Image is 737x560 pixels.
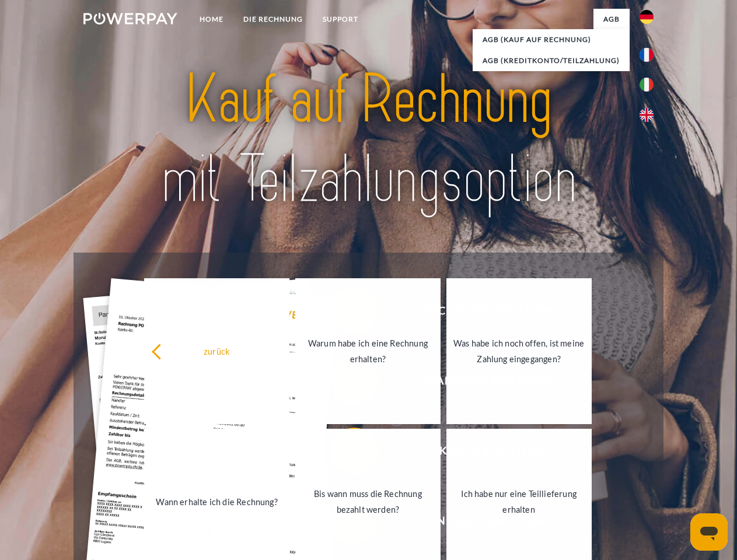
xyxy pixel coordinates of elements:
img: en [640,108,654,122]
div: Was habe ich noch offen, ist meine Zahlung eingegangen? [453,335,585,367]
div: Wann erhalte ich die Rechnung? [151,494,282,509]
a: Was habe ich noch offen, ist meine Zahlung eingegangen? [446,278,592,424]
div: Bis wann muss die Rechnung bezahlt werden? [302,486,434,517]
a: Home [190,9,233,30]
a: AGB (Kauf auf Rechnung) [473,29,630,50]
a: SUPPORT [313,9,368,30]
img: fr [640,48,654,62]
img: de [640,10,654,24]
img: it [640,78,654,92]
a: AGB (Kreditkonto/Teilzahlung) [473,50,630,71]
div: Warum habe ich eine Rechnung erhalten? [302,335,434,367]
div: Ich habe nur eine Teillieferung erhalten [453,486,585,517]
img: logo-powerpay-white.svg [83,13,177,24]
div: zurück [151,343,282,359]
a: agb [593,9,630,30]
a: DIE RECHNUNG [233,9,313,30]
iframe: Schaltfläche zum Öffnen des Messaging-Fensters [690,513,728,551]
img: title-powerpay_de.svg [111,56,626,223]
